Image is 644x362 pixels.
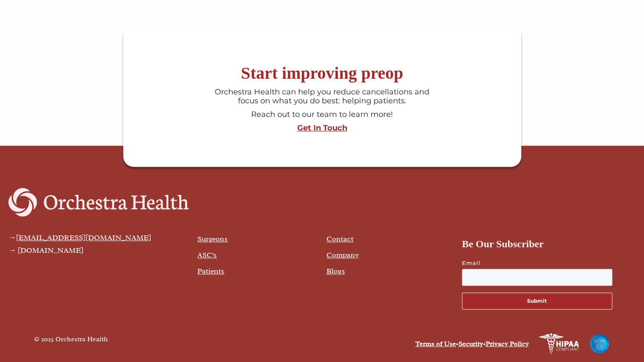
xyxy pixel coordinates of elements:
[197,234,228,243] a: Surgeons
[127,63,517,83] h6: Start improving preop
[415,340,456,348] a: Terms of Use
[326,250,359,260] a: Company
[211,88,433,106] div: Orchestra Health can help you reduce cancellations and focus on what you do best: helping patients.
[458,340,483,348] a: Security
[462,293,612,309] button: Submit
[485,340,528,348] a: Privacy Policy
[197,266,224,276] a: Patients
[326,234,354,243] a: Contact
[34,333,108,354] div: © 2025 Orchestra Health
[16,233,151,242] a: [EMAIL_ADDRESS][DOMAIN_NAME]
[326,338,529,350] div: • •
[8,233,151,242] div: →
[462,236,629,252] h4: Be Our Subscriber
[8,246,151,254] div: → [DOMAIN_NAME]
[462,259,629,267] label: Email
[211,110,433,119] div: Reach out to our team to learn more!
[127,124,517,133] a: Get In Touch
[197,250,217,260] a: ASC's
[326,266,345,276] a: Blogs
